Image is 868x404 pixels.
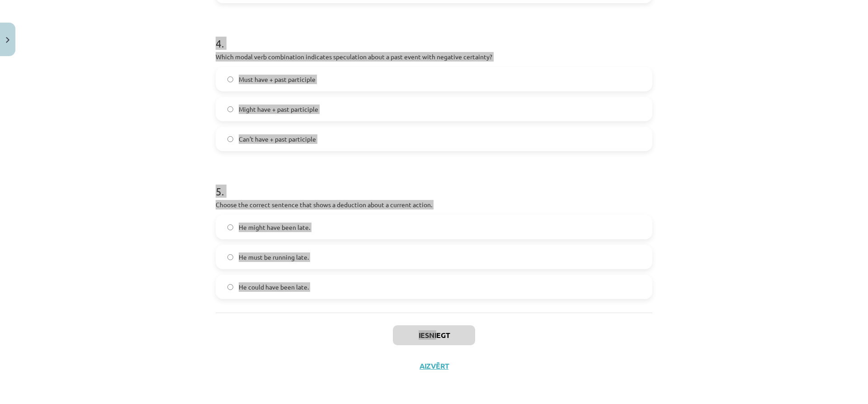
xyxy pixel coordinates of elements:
input: He must be running late. [227,254,233,260]
button: Aizvērt [417,361,451,371]
p: Choose the correct sentence that shows a deduction about a current action. [216,200,652,209]
h1: 5 . [216,169,652,197]
p: Which modal verb combination indicates speculation about a past event with negative certainty? [216,52,652,62]
input: He might have been late. [227,224,233,230]
span: Must have + past participle [239,75,316,84]
input: Might have + past participle [227,106,233,112]
span: He could have been late. [239,282,309,292]
span: Might have + past participle [239,105,318,114]
img: icon-close-lesson-0947bae3869378f0d4975bcd49f059093ad1ed9edebbc8119c70593378902aed.svg [6,37,9,43]
input: He could have been late. [227,284,233,290]
span: He must be running late. [239,252,309,262]
button: Iesniegt [393,325,475,345]
input: Must have + past participle [227,76,233,82]
input: Can't have + past participle [227,136,233,142]
span: He might have been late. [239,223,310,232]
span: Can't have + past participle [239,134,316,144]
h1: 4 . [216,21,652,49]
